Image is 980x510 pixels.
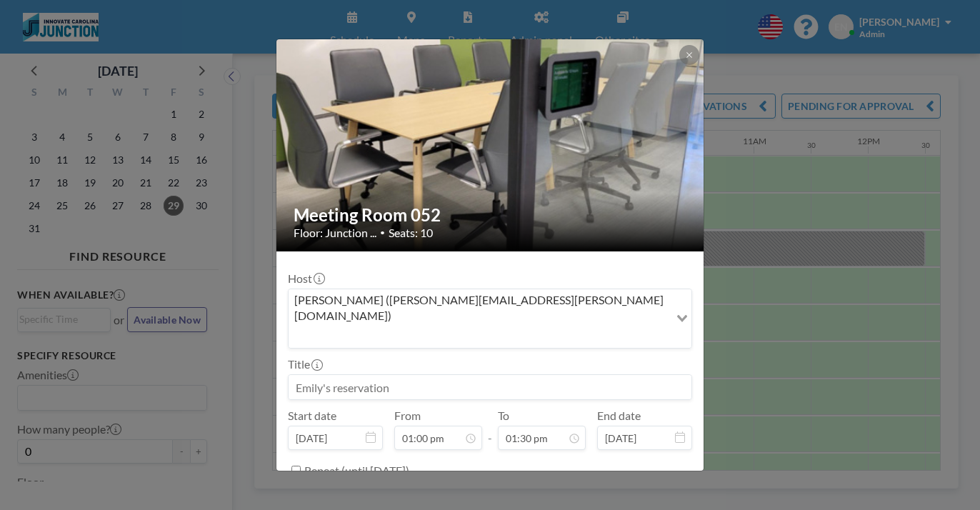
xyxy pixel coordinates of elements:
[597,409,641,423] label: End date
[290,326,668,345] input: Search for option
[304,464,409,478] label: Repeat (until [DATE])
[294,226,376,240] span: Floor: Junction ...
[288,409,336,423] label: Start date
[498,409,509,423] label: To
[289,375,691,399] input: Emily's reservation
[380,227,385,238] span: •
[488,414,492,445] span: -
[288,271,324,286] label: Host
[294,204,688,226] h2: Meeting Room 052
[291,292,666,324] span: [PERSON_NAME] ([PERSON_NAME][EMAIL_ADDRESS][PERSON_NAME][DOMAIN_NAME])
[389,226,433,240] span: Seats: 10
[288,357,321,371] label: Title
[276,38,705,253] img: 537.jpg
[289,289,691,349] div: Search for option
[394,409,421,423] label: From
